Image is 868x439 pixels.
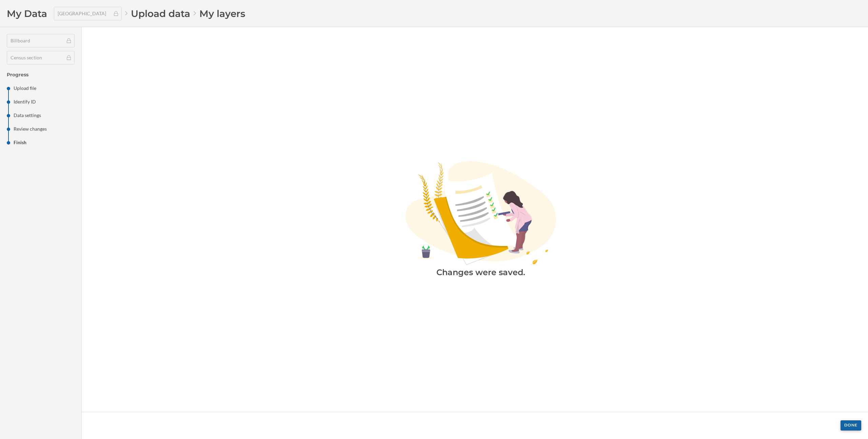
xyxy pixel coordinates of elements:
[7,71,75,78] h4: Progress
[7,139,75,146] li: Finish
[7,126,75,132] li: Review changes
[7,98,75,105] li: Identify ID
[7,112,75,119] li: Data settings
[436,267,525,278] h2: Changes were saved.
[7,85,75,92] li: Upload file
[7,51,75,64] div: Census section
[7,34,75,47] div: Billboard
[14,5,46,11] span: Assistance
